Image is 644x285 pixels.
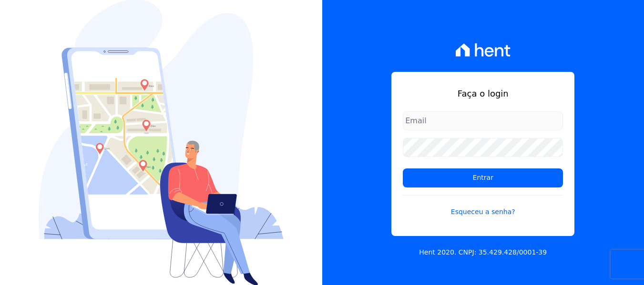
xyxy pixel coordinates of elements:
p: Hent 2020. CNPJ: 35.429.428/0001-39 [419,247,547,257]
a: Esqueceu a senha? [403,195,563,217]
input: Email [403,111,563,130]
input: Entrar [403,168,563,187]
h1: Faça o login [403,87,563,100]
